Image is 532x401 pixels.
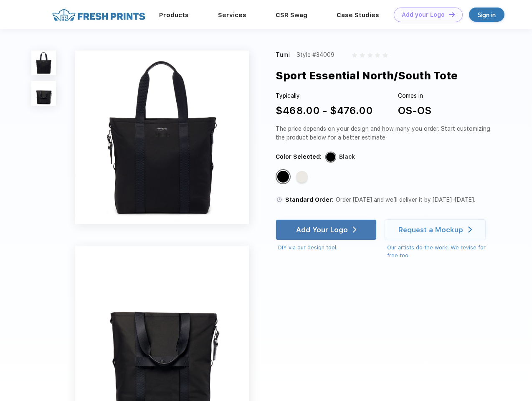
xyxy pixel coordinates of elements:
[360,53,365,58] img: gray_star.svg
[383,53,388,58] img: gray_star.svg
[449,12,455,17] img: DT
[276,124,494,142] div: The price depends on your design and how many you order. Start customizing the product below for ...
[402,11,445,18] div: Add your Logo
[296,226,348,234] div: Add Your Logo
[468,226,472,233] img: white arrow
[276,91,373,100] div: Typically
[387,244,494,260] div: Our artists do the work! We revise for free too.
[276,152,322,161] div: Color Selected:
[398,226,463,234] div: Request a Mockup
[353,226,357,233] img: white arrow
[296,171,308,183] div: Off White Tan
[296,51,334,59] div: Style #34009
[367,53,372,58] img: gray_star.svg
[276,68,458,84] div: Sport Essential North/South Tote
[31,81,56,106] img: func=resize&h=100
[375,53,380,58] img: gray_star.svg
[398,91,431,100] div: Comes in
[469,8,504,22] a: Sign in
[285,196,334,203] span: Standard Order:
[339,152,355,161] div: Black
[398,103,431,118] div: OS-OS
[276,196,283,203] img: standard order
[277,171,289,183] div: Black
[478,10,496,20] div: Sign in
[336,196,475,203] span: Order [DATE] and we’ll deliver it by [DATE]–[DATE].
[31,51,56,75] img: func=resize&h=100
[276,103,373,118] div: $468.00 - $476.00
[75,51,249,224] img: func=resize&h=640
[276,51,291,59] div: Tumi
[50,8,148,22] img: fo%20logo%202.webp
[159,11,189,19] a: Products
[352,53,357,58] img: gray_star.svg
[278,244,377,252] div: DIY via our design tool.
